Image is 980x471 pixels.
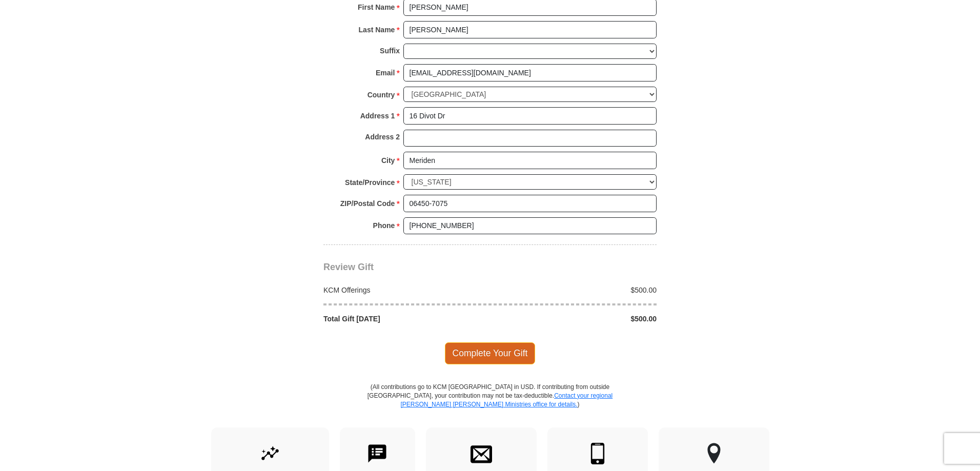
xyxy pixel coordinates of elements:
strong: ZIP/Postal Code [340,196,395,211]
img: give-by-stock.svg [259,443,281,464]
strong: Country [367,88,395,102]
img: mobile.svg [587,443,608,464]
strong: Last Name [359,23,395,37]
div: $500.00 [490,314,662,324]
strong: Phone [373,218,395,233]
strong: Suffix [380,44,400,58]
p: (All contributions go to KCM [GEOGRAPHIC_DATA] in USD. If contributing from outside [GEOGRAPHIC_D... [367,383,613,427]
div: Total Gift [DATE] [318,314,491,324]
img: envelope.svg [471,443,492,464]
strong: State/Province [345,175,395,190]
strong: Address 1 [360,109,395,123]
span: Complete Your Gift [445,342,536,364]
strong: Address 2 [365,130,400,144]
a: Contact your regional [PERSON_NAME] [PERSON_NAME] Ministries office for details. [400,392,612,408]
strong: City [381,153,395,168]
span: Review Gift [323,262,374,272]
img: other-region [707,443,721,464]
strong: Email [376,66,395,80]
div: $500.00 [490,285,662,295]
img: text-to-give.svg [366,443,388,464]
div: KCM Offerings [318,285,491,295]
